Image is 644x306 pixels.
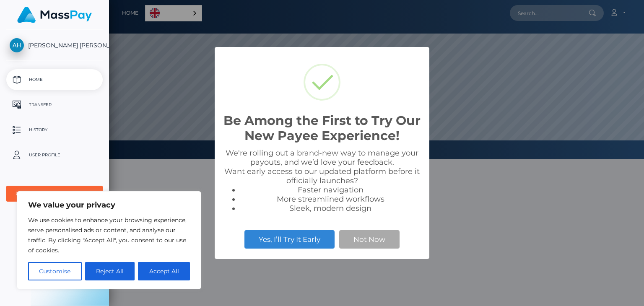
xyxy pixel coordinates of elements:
[240,204,421,213] li: Sleek, modern design
[6,186,103,202] button: User Agreements
[17,191,201,289] div: We value your privacy
[16,190,84,197] div: User Agreements
[17,7,92,23] img: MassPay
[223,148,421,213] div: We're rolling out a brand-new way to manage your payouts, and we’d love your feedback. Want early...
[28,200,190,210] p: We value your privacy
[240,194,421,204] li: More streamlined workflows
[28,215,190,255] p: We use cookies to enhance your browsing experience, serve personalised ads or content, and analys...
[85,262,135,280] button: Reject All
[10,124,99,136] p: History
[244,230,335,249] button: Yes, I’ll Try It Early
[138,262,190,280] button: Accept All
[10,99,99,111] p: Transfer
[223,113,421,143] h2: Be Among the First to Try Our New Payee Experience!
[240,185,421,194] li: Faster navigation
[10,73,99,86] p: Home
[339,230,400,249] button: Not Now
[28,262,82,280] button: Customise
[10,149,99,161] p: User Profile
[6,41,103,49] span: [PERSON_NAME] [PERSON_NAME]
